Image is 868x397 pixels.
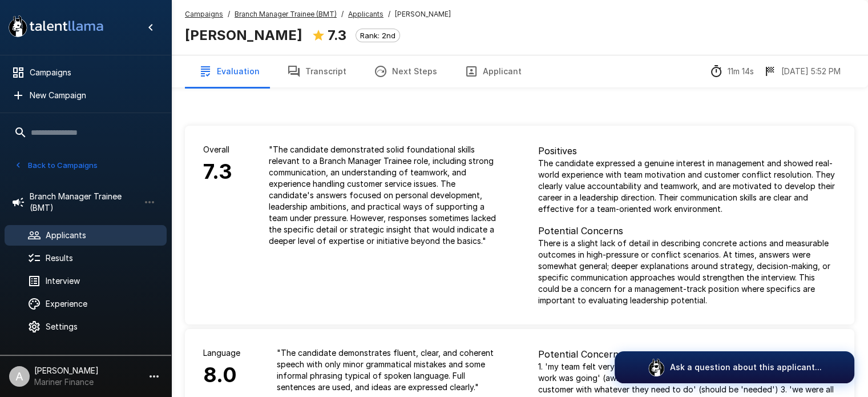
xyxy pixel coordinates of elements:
[538,144,837,158] p: Positives
[538,158,837,215] p: The candidate expressed a genuine interest in management and showed real-world experience with te...
[328,27,346,43] b: 7.3
[277,347,502,393] p: " The candidate demonstrates fluent, clear, and coherent speech with only minor grammatical mista...
[709,65,754,78] div: The time between starting and completing the interview
[615,351,854,383] button: Ask a question about this applicant...
[203,359,240,392] h6: 8.0
[203,144,232,155] p: Overall
[728,66,754,77] p: 11m 14s
[360,55,451,87] button: Next Steps
[185,55,273,87] button: Evaluation
[203,155,232,189] h6: 7.3
[451,55,535,87] button: Applicant
[538,224,837,238] p: Potential Concerns
[269,144,502,247] p: " The candidate demonstrated solid foundational skills relevant to a Branch Manager Trainee role,...
[670,362,822,373] p: Ask a question about this applicant...
[203,347,240,359] p: Language
[356,31,399,40] span: Rank: 2nd
[538,347,837,361] p: Potential Concerns
[781,66,841,77] p: [DATE] 5:52 PM
[538,238,837,306] p: There is a slight lack of detail in describing concrete actions and measurable outcomes in high-p...
[185,27,302,43] b: [PERSON_NAME]
[273,55,360,87] button: Transcript
[647,358,665,376] img: logo_glasses@2x.png
[763,65,841,78] div: The date and time when the interview was completed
